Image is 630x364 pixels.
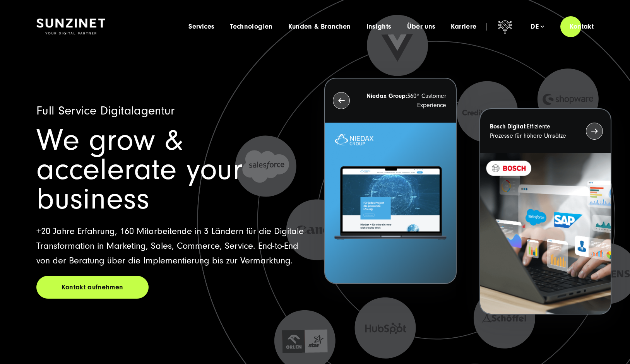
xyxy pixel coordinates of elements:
a: Kunden & Branchen [288,23,351,31]
button: Niedax Group:360° Customer Experience Letztes Projekt von Niedax. Ein Laptop auf dem die Niedax W... [324,78,456,284]
p: 360° Customer Experience [364,91,446,110]
img: Letztes Projekt von Niedax. Ein Laptop auf dem die Niedax Website geöffnet ist, auf blauem Hinter... [325,123,455,283]
img: SUNZINET Full Service Digital Agentur [36,19,105,35]
a: Kontakt aufnehmen [36,276,149,299]
p: +20 Jahre Erfahrung, 160 Mitarbeitende in 3 Ländern für die Digitale Transformation in Marketing,... [36,224,306,268]
a: Über uns [407,23,436,31]
a: Technologien [230,23,272,31]
button: Bosch Digital:Effiziente Prozesse für höhere Umsätze BOSCH - Kundeprojekt - Digital Transformatio... [479,108,611,314]
span: Full Service Digitalagentur [36,104,175,118]
div: de [531,23,544,31]
img: BOSCH - Kundeprojekt - Digital Transformation Agentur SUNZINET [480,153,611,314]
p: Effiziente Prozesse für höhere Umsätze [490,122,572,140]
a: Insights [366,23,392,31]
a: Karriere [451,23,476,31]
h1: We grow & accelerate your business [36,126,306,214]
a: Kontakt [560,15,603,38]
strong: Bosch Digital: [490,123,527,130]
strong: Niedax Group: [366,92,407,99]
a: Services [188,23,214,31]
